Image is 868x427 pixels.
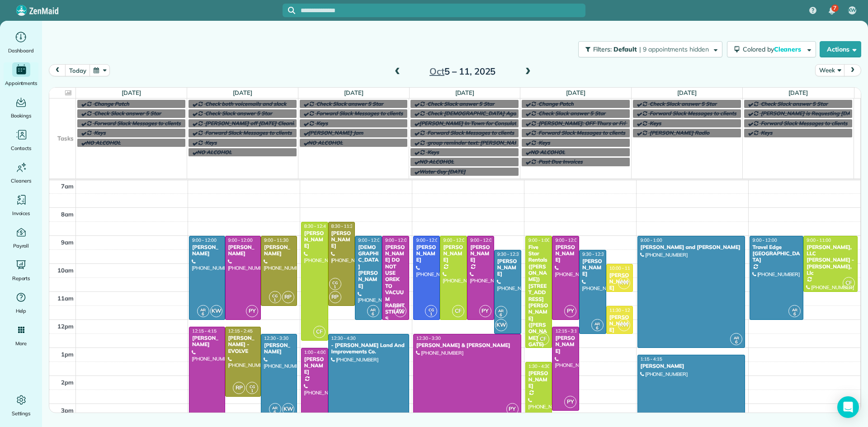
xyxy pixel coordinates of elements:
span: Forward Slack Messages to clients [94,120,181,127]
a: Payroll [4,225,38,250]
button: Colored byCleaners [727,41,816,57]
span: Forward Slack Messages to clients [650,110,736,117]
div: [PERSON_NAME] [609,314,631,333]
span: 8:30 - 12:45 [304,223,329,229]
button: Filters: Default | 9 appointments hidden [578,41,722,57]
button: Actions [820,41,861,57]
span: 8am [61,211,74,218]
span: CG [429,307,434,312]
span: 1:00 - 4:00 [304,349,326,355]
span: 9:00 - 12:00 [358,237,382,243]
div: [PERSON_NAME] DO NOT USE OREK TO VACUUM RABBIT STRAWS [385,244,406,322]
span: Colored by [743,45,804,53]
div: Five Star Rentals ([PERSON_NAME]) [STREET_ADDRESS][PERSON_NAME] ([PERSON_NAME] GATE) [528,244,550,348]
span: 1:30 - 4:30 [528,363,550,369]
span: NO ALCOHOL [419,158,454,165]
span: Payroll [13,241,29,250]
span: AR [734,335,739,340]
div: [PERSON_NAME] [555,244,576,263]
small: 1 [246,387,258,395]
span: NO ALCOHOL [530,149,565,155]
a: [DATE] [788,89,808,96]
div: [PERSON_NAME] [443,244,464,263]
div: [PERSON_NAME] [528,370,550,389]
div: [PERSON_NAME] [582,258,604,277]
span: 11am [57,295,74,302]
span: 9:00 - 12:00 [443,237,467,243]
span: CF [313,326,325,338]
a: Help [4,290,38,315]
span: Help [16,306,27,315]
div: [PERSON_NAME] [192,244,222,257]
span: [PERSON_NAME] Radio [650,129,709,136]
a: [DATE] [566,89,585,96]
a: Invoices [4,192,38,218]
span: Check Slack answer 5 Star [650,100,717,107]
div: [PERSON_NAME] [640,363,743,369]
div: [PERSON_NAME] [192,335,222,348]
span: 7 [833,5,836,12]
span: Cleaners [11,176,31,185]
span: Check Slack answer 5 Star [538,110,605,117]
span: AR [792,307,797,312]
small: 6 [269,408,281,417]
span: 12:15 - 4:15 [192,328,217,334]
span: Check Slack answer 5 Star [427,100,494,107]
span: NO ALCOHOL [86,139,121,146]
small: 1 [269,296,281,305]
a: Bookings [4,95,38,120]
div: [DEMOGRAPHIC_DATA][PERSON_NAME] [358,244,379,290]
a: [DATE] [122,89,141,96]
span: CF [537,333,549,345]
span: Settings [12,409,31,418]
span: [PERSON_NAME] Jam [308,129,363,136]
span: 10:00 - 11:00 [609,265,637,271]
span: 9:00 - 11:30 [264,237,288,243]
a: Dashboard [4,30,38,55]
button: next [844,64,861,76]
span: Forward Slack Messages to clients [205,129,292,136]
span: 9:00 - 1:00 [528,237,550,243]
span: AR [370,307,376,312]
h2: 5 – 11, 2025 [406,66,519,76]
div: [PERSON_NAME] [555,335,576,354]
span: Keys [538,139,550,146]
a: Appointments [4,62,38,88]
span: Reports [12,274,30,283]
span: 11:30 - 12:30 [609,307,637,313]
span: Forward Slack Messages to clients [761,120,848,127]
span: Forward Slack Messages to clients [427,129,514,136]
div: - [PERSON_NAME] Land And Improvements Co. [331,342,406,355]
div: [PERSON_NAME] [264,342,294,355]
span: Appointments [5,79,38,88]
span: 9:00 - 11:00 [807,237,831,243]
span: | 9 appointments hidden [639,45,709,53]
div: [PERSON_NAME] [304,230,325,249]
span: Keys [650,120,661,127]
span: NO ALCOHOL [197,149,232,155]
small: 6 [368,310,379,319]
a: Filters: Default | 9 appointments hidden [574,41,722,57]
a: [DATE] [677,89,697,96]
div: [PERSON_NAME] [264,244,294,257]
div: [PERSON_NAME] [304,356,325,375]
span: Past Due Invoices [538,158,583,165]
a: Contacts [4,127,38,153]
span: KW [618,277,630,289]
span: 9:00 - 12:00 [416,237,441,243]
span: PY [246,305,258,317]
span: RP [329,291,341,303]
span: Contacts [11,144,31,153]
span: Forward Slack Messages to clients [538,129,625,136]
div: Travel Edge [GEOGRAPHIC_DATA] [752,244,801,263]
span: 9:00 - 12:00 [555,237,580,243]
span: Forward Slack Messages to clients [316,110,403,117]
span: KW [618,319,630,331]
span: NO ALCOHOL [308,139,343,146]
div: [PERSON_NAME] [228,244,259,257]
span: Check Slack answer 5 Star [761,100,828,107]
span: 12:15 - 3:15 [555,328,580,334]
span: Change Patch [538,100,574,107]
span: PY [394,305,406,317]
button: today [65,64,90,76]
